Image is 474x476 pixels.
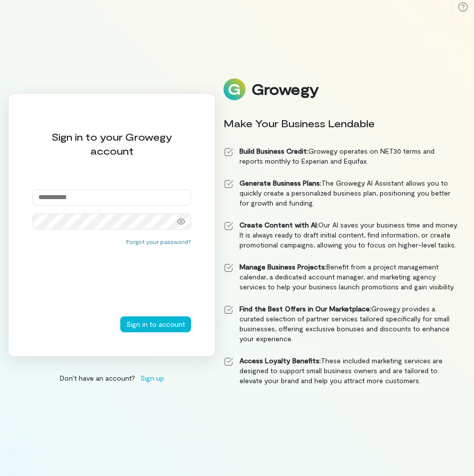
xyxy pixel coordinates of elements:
[224,304,458,344] li: Growegy provides a curated selection of partner services tailored specifically for small business...
[239,356,321,365] strong: Access Loyalty Benefits:
[239,147,308,155] strong: Build Business Credit:
[239,179,321,187] strong: Generate Business Plans:
[224,78,245,100] img: Logo
[224,356,458,386] li: These included marketing services are designed to support small business owners and are tailored ...
[126,238,191,245] button: Forgot your password?
[224,116,458,130] div: Make Your Business Lendable
[224,220,458,250] li: Our AI saves your business time and money. It is always ready to draft initial content, find info...
[224,178,458,208] li: The Growegy AI Assistant allows you to quickly create a personalized business plan, positioning y...
[224,262,458,292] li: Benefit from a project management calendar, a dedicated account manager, and marketing agency ser...
[120,316,191,332] button: Sign in to account
[251,81,318,98] div: Growegy
[140,373,164,383] span: Sign up
[32,130,191,158] div: Sign in to your Growegy account
[239,304,371,313] strong: Find the Best Offers in Our Marketplace:
[239,262,326,271] strong: Manage Business Projects:
[224,146,458,166] li: Growegy operates on NET30 terms and reports monthly to Experian and Equifax.
[239,221,318,229] strong: Create Content with AI:
[8,373,216,383] div: Don’t have an account?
